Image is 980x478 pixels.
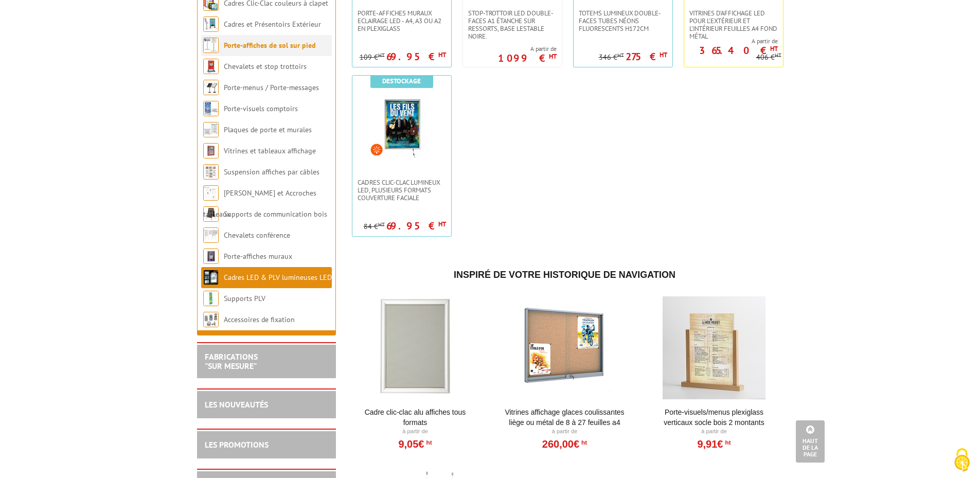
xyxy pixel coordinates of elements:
[203,164,219,180] img: Suspension affiches par câbles
[756,54,781,61] p: 406 €
[382,77,421,85] b: Destockage
[775,51,781,59] sup: HT
[203,16,219,32] img: Cadres et Présentoirs Extérieur
[224,294,265,303] a: Supports PLV
[386,54,446,60] p: 69.95 €
[203,188,316,219] a: [PERSON_NAME] et Accroches tableaux
[438,50,446,59] sup: HT
[463,9,562,40] a: Stop-Trottoir LED double-faces A1 étanche sur ressorts, base lestable noire.
[454,270,675,280] span: Inspiré de votre historique de navigation
[358,9,446,32] span: Porte-Affiches Muraux Eclairage LED - A4, A3 ou A2 en plexiglass
[364,223,385,231] p: 84 €
[352,179,451,202] a: Cadres Clic-Clac lumineux LED, plusieurs formats couverture faciale
[203,143,219,158] img: Vitrines et tableaux affichage
[542,441,587,447] a: 260,00€HT
[205,351,258,371] a: FABRICATIONS"Sur Mesure"
[203,312,219,327] img: Accessoires de fixation
[660,50,667,59] sup: HT
[224,273,332,282] a: Cadres LED & PLV lumineuses LED
[224,62,307,71] a: Chevalets et stop trottoirs
[723,439,730,446] sup: HT
[378,221,385,228] sup: HT
[352,407,479,428] a: Cadre Clic-Clac Alu affiches tous formats
[549,52,557,61] sup: HT
[770,44,778,53] sup: HT
[224,146,316,155] a: Vitrines et tableaux affichage
[949,447,975,473] img: Cookies (fenêtre modale)
[358,179,446,202] span: Cadres Clic-Clac lumineux LED, plusieurs formats couverture faciale
[944,443,980,478] button: Cookies (fenêtre modale)
[574,9,672,32] a: Totems lumineux double-faces tubes néons fluorescents H172cm
[205,399,268,410] a: LES NOUVEAUTÉS
[626,54,667,60] p: 275 €
[651,407,778,428] a: Porte-Visuels/Menus Plexiglass Verticaux Socle Bois 2 Montants
[360,54,385,61] p: 109 €
[468,9,557,40] span: Stop-Trottoir LED double-faces A1 étanche sur ressorts, base lestable noire.
[501,407,628,428] a: Vitrines affichage glaces coulissantes liège ou métal de 8 à 27 feuilles A4
[398,441,432,447] a: 9,05€HT
[579,439,587,446] sup: HT
[352,428,479,436] p: À partir de
[498,55,557,61] p: 1099 €
[684,9,783,40] a: Vitrines d'affichage LED pour l'extérieur et l'intérieur feuilles A4 fond métal
[203,38,219,53] img: Porte-affiches de sol sur pied
[684,37,778,45] span: A partir de
[224,167,319,176] a: Suspension affiches par câbles
[689,9,778,40] span: Vitrines d'affichage LED pour l'extérieur et l'intérieur feuilles A4 fond métal
[599,54,624,61] p: 346 €
[352,9,451,32] a: Porte-Affiches Muraux Eclairage LED - A4, A3 ou A2 en plexiglass
[224,125,312,134] a: Plaques de porte et murales
[224,315,295,324] a: Accessoires de fixation
[438,220,446,228] sup: HT
[386,223,446,229] p: 69.95 €
[203,122,219,137] img: Plaques de porte et murales
[796,420,825,463] a: Haut de la page
[203,185,219,201] img: Cimaises et Accroches tableaux
[498,45,557,53] span: A partir de
[224,252,292,261] a: Porte-affiches muraux
[424,439,432,446] sup: HT
[203,59,219,74] img: Chevalets et stop trottoirs
[203,80,219,95] img: Porte-menus / Porte-messages
[203,227,219,243] img: Chevalets conférence
[224,41,316,50] a: Porte-affiches de sol sur pied
[378,51,385,59] sup: HT
[697,441,730,447] a: 9,91€HT
[579,9,667,32] span: Totems lumineux double-faces tubes néons fluorescents H172cm
[224,104,298,113] a: Porte-visuels comptoirs
[224,83,319,92] a: Porte-menus / Porte-messages
[205,439,269,450] a: LES PROMOTIONS
[224,231,290,240] a: Chevalets conférence
[368,91,435,158] img: Cadres Clic-Clac lumineux LED, plusieurs formats couverture faciale
[224,20,321,29] a: Cadres et Présentoirs Extérieur
[651,428,778,436] p: À partir de
[203,249,219,264] img: Porte-affiches muraux
[501,428,628,436] p: À partir de
[203,291,219,306] img: Supports PLV
[699,47,778,54] p: 365.40 €
[617,51,624,59] sup: HT
[203,101,219,116] img: Porte-visuels comptoirs
[224,209,327,219] a: Supports de communication bois
[203,270,219,285] img: Cadres LED & PLV lumineuses LED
